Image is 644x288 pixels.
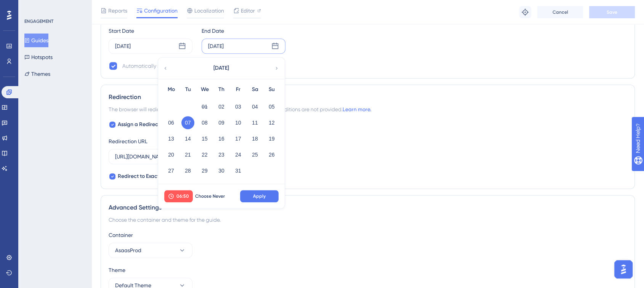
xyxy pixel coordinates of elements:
button: Hotspots [24,50,53,64]
button: 24 [232,148,245,161]
div: Start Date [109,26,192,35]
button: [DATE] [183,61,259,76]
button: Choose Never [193,190,227,202]
button: 16 [215,132,228,145]
button: 02 [215,100,228,113]
div: Automatically set as “Inactive” when the scheduled period is over. [122,61,279,70]
button: 06 [165,116,178,129]
span: Save [607,9,617,15]
div: Redirection URL [109,137,147,146]
div: Redirection [109,93,627,102]
button: 23 [215,148,228,161]
span: Choose Never [195,193,225,199]
span: The browser will redirect to the “Redirection URL” when the Targeting Conditions are not provided. [109,105,371,114]
button: 03 [232,100,245,113]
div: Th [213,85,230,94]
button: 28 [181,164,194,177]
span: Editor [241,6,255,15]
div: Tu [179,85,196,94]
span: Localization [194,6,224,15]
div: Container [109,230,627,240]
button: 01 [198,100,211,113]
div: [DATE] [208,42,224,51]
div: Sa [247,85,263,94]
span: Assign a Redirection URL [118,120,178,129]
button: 22 [198,148,211,161]
span: Reports [108,6,127,15]
button: 17 [232,132,245,145]
button: 11 [248,116,261,129]
button: 15 [198,132,211,145]
button: 07 [181,116,194,129]
button: 04 [248,100,261,113]
button: 09 [215,116,228,129]
button: 10 [232,116,245,129]
button: 29 [198,164,211,177]
button: 25 [248,148,261,161]
div: Fr [230,85,247,94]
button: 18 [248,132,261,145]
button: 27 [165,164,178,177]
a: Learn more. [343,106,371,112]
button: 08 [198,116,211,129]
button: 21 [181,148,194,161]
div: Su [263,85,280,94]
span: [DATE] [213,64,229,73]
button: AsaasProd [109,243,192,258]
div: [DATE] [115,42,131,51]
button: 19 [265,132,278,145]
button: 26 [265,148,278,161]
input: https://www.example.com/ [115,152,238,161]
span: Redirect to Exact URL [118,172,170,181]
button: 20 [165,148,178,161]
div: Mo [163,85,179,94]
span: Cancel [553,9,568,15]
div: We [196,85,213,94]
button: 31 [232,164,245,177]
div: End Date [202,26,285,35]
div: Choose the container and theme for the guide. [109,215,627,224]
button: Guides [24,34,48,47]
button: 13 [165,132,178,145]
div: Theme [109,266,627,275]
div: ENGAGEMENT [24,18,53,24]
button: Themes [24,67,50,81]
button: 12 [265,116,278,129]
button: 05 [265,100,278,113]
span: Need Help? [18,2,48,11]
div: Advanced Settings [109,203,627,212]
span: Apply [253,193,266,199]
iframe: UserGuiding AI Assistant Launcher [612,258,635,281]
span: 06:50 [176,193,189,199]
button: Cancel [537,6,583,18]
button: 30 [215,164,228,177]
button: Save [589,6,635,18]
button: 14 [181,132,194,145]
span: Configuration [144,6,178,15]
span: AsaasProd [115,246,141,255]
button: 06:50 [164,190,193,202]
button: Apply [240,190,279,202]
